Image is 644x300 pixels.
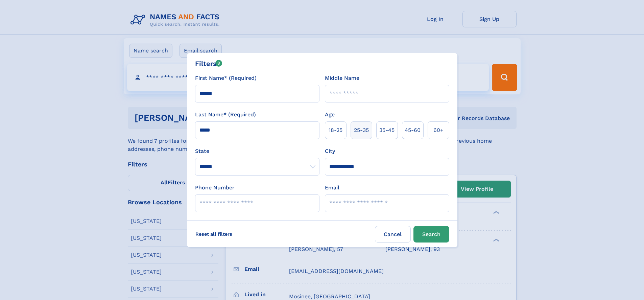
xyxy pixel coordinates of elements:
[195,147,319,155] label: State
[325,74,359,82] label: Middle Name
[329,126,342,134] span: 18‑25
[195,111,256,119] label: Last Name* (Required)
[354,126,369,134] span: 25‑35
[433,126,444,134] span: 60+
[325,184,339,192] label: Email
[195,74,257,82] label: First Name* (Required)
[413,226,449,243] button: Search
[195,59,222,69] div: Filters
[375,226,411,243] label: Cancel
[379,126,395,134] span: 35‑45
[325,147,335,155] label: City
[325,111,335,119] label: Age
[195,184,235,192] label: Phone Number
[405,126,421,134] span: 45‑60
[191,226,237,242] label: Reset all filters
